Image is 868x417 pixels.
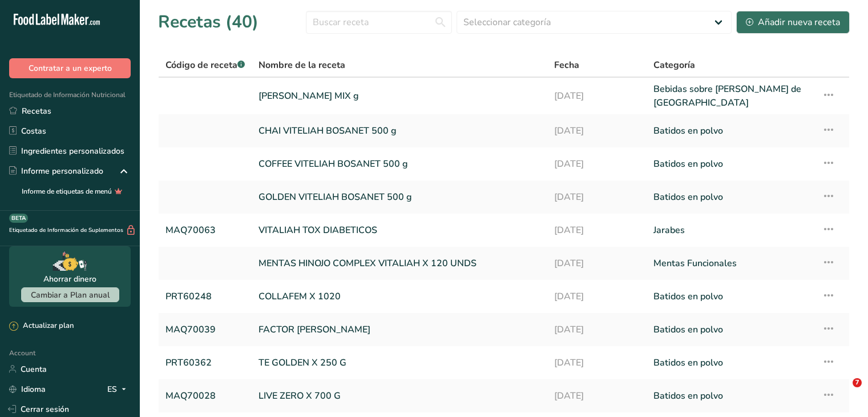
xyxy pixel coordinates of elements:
a: [DATE] [554,82,640,110]
a: VITALIAH TOX DIABETICOS [259,218,540,242]
button: Añadir nueva receta [736,11,850,34]
a: Batidos en polvo [653,384,808,408]
a: Batidos en polvo [653,351,808,375]
button: Contratar a un experto [9,58,131,78]
a: [DATE] [554,218,640,242]
a: MAQ70039 [165,318,245,342]
a: [DATE] [554,119,640,143]
a: FACTOR [PERSON_NAME] [259,318,540,342]
a: COFFEE VITELIAH BOSANET 500 g [259,152,540,176]
span: Fecha [554,58,579,72]
a: MENTAS HINOJO COMPLEX VITALIAH X 120 UNDS [259,251,540,275]
span: Nombre de la receta [259,58,345,72]
div: Informe personalizado [9,165,103,177]
a: MAQ70028 [165,384,245,408]
a: MAQ70063 [165,218,245,242]
a: Batidos en polvo [653,152,808,176]
span: Categoría [653,58,695,72]
a: [DATE] [554,284,640,308]
button: Cambiar a Plan anual [21,287,119,302]
div: Actualizar plan [9,320,74,332]
input: Buscar receta [306,11,452,34]
a: Mentas Funcionales [653,251,808,275]
div: BETA [9,214,28,223]
a: Batidos en polvo [653,284,808,308]
div: ES [107,382,131,396]
a: [DATE] [554,152,640,176]
iframe: Intercom live chat [829,378,857,406]
a: Idioma [9,379,46,399]
a: CHAI VITELIAH BOSANET 500 g [259,119,540,143]
a: GOLDEN VITELIAH BOSANET 500 g [259,185,540,209]
a: PRT60362 [165,351,245,375]
a: PRT60248 [165,284,245,308]
a: [PERSON_NAME] MIX g [259,82,540,110]
a: COLLAFEM X 1020 [259,284,540,308]
a: Batidos en polvo [653,119,808,143]
a: [DATE] [554,351,640,375]
a: Batidos en polvo [653,185,808,209]
a: [DATE] [554,318,640,342]
span: Cambiar a Plan anual [31,290,110,300]
a: Bebidas sobre [PERSON_NAME] de [GEOGRAPHIC_DATA] [653,82,808,110]
a: Batidos en polvo [653,318,808,342]
div: Ahorrar dinero [43,273,96,285]
a: LIVE ZERO X 700 G [259,384,540,408]
a: [DATE] [554,185,640,209]
span: Código de receta [165,59,245,71]
a: Jarabes [653,218,808,242]
div: Añadir nueva receta [746,15,840,29]
a: TE GOLDEN X 250 G [259,351,540,375]
span: 7 [853,378,862,387]
h1: Recetas (40) [158,9,259,35]
a: [DATE] [554,384,640,408]
a: [DATE] [554,251,640,275]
